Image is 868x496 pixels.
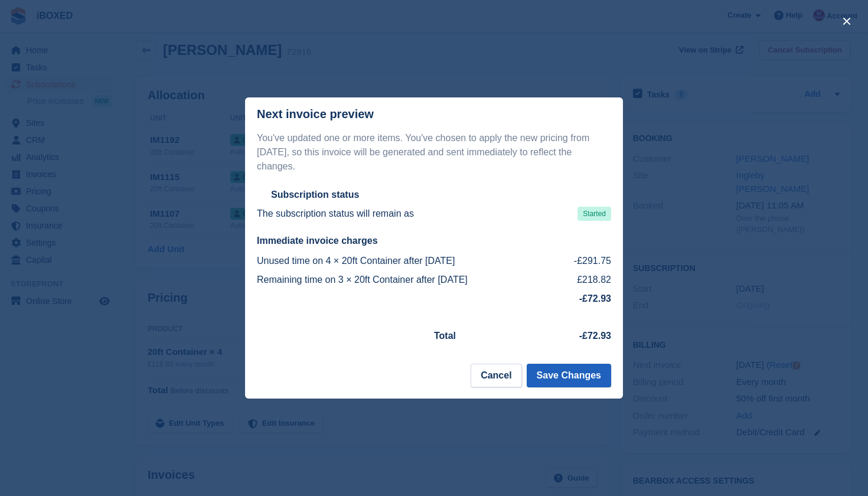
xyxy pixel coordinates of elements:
[257,207,414,221] p: The subscription status will remain as
[837,12,856,31] button: close
[579,331,611,341] strong: -£72.93
[471,364,521,387] button: Cancel
[257,131,611,174] p: You've updated one or more items. You've chosen to apply the new pricing from [DATE], so this inv...
[257,107,374,121] p: Next invoice preview
[577,207,611,221] span: Started
[271,189,359,201] h2: Subscription status
[257,270,558,289] td: Remaining time on 3 × 20ft Container after [DATE]
[257,252,558,270] td: Unused time on 4 × 20ft Container after [DATE]
[257,235,611,247] h2: Immediate invoice charges
[558,270,611,289] td: £218.82
[434,331,456,341] strong: Total
[527,364,611,387] button: Save Changes
[558,252,611,270] td: -£291.75
[579,293,611,304] strong: -£72.93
